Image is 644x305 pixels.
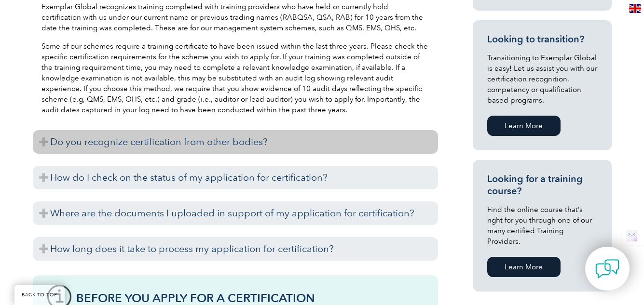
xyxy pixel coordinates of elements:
p: Exemplar Global recognizes training completed with training providers who have held or currently ... [41,1,429,33]
h3: How long does it take to process my application for certification? [33,237,438,261]
a: BACK TO TOP [14,285,65,305]
h3: Do you recognize certification from other bodies? [33,130,438,154]
p: Transitioning to Exemplar Global is easy! Let us assist you with our certification recognition, c... [487,53,597,106]
a: Learn More [487,116,561,136]
img: en [629,4,641,13]
p: Some of our schemes require a training certificate to have been issued within the last three year... [41,41,429,115]
img: contact-chat.png [595,257,619,281]
a: Learn More [487,257,561,277]
h3: Looking for a training course? [487,173,597,197]
h3: Before You Apply For a Certification [76,292,424,304]
h3: Looking to transition? [487,33,597,45]
p: Find the online course that’s right for you through one of our many certified Training Providers. [487,204,597,247]
h3: How do I check on the status of my application for certification? [33,166,438,189]
h3: Where are the documents I uploaded in support of my application for certification? [33,201,438,225]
